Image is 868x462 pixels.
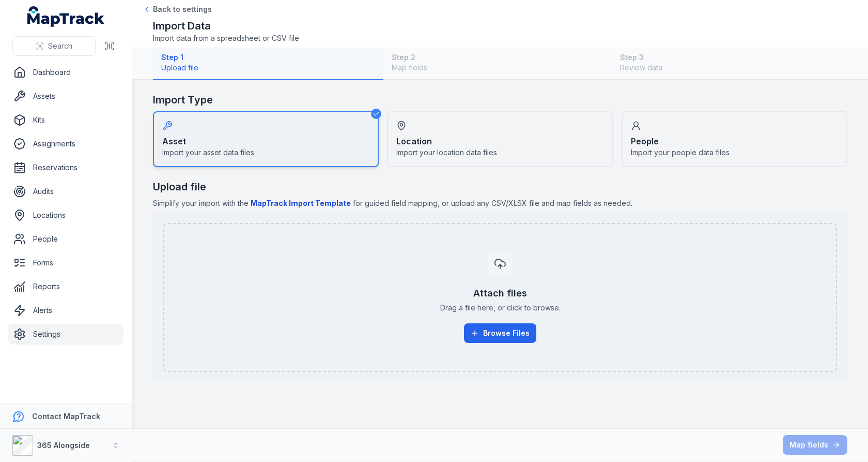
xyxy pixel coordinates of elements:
[48,41,72,51] span: Search
[631,147,730,158] span: Import your people data files
[396,147,497,158] span: Import your location data files
[162,135,186,147] strong: Asset
[8,276,123,297] a: Reports
[153,48,383,80] button: Step 1Upload file
[8,110,123,130] a: Kits
[8,229,123,249] a: People
[8,205,123,226] a: Locations
[162,147,254,158] span: Import your asset data files
[143,4,212,14] a: Back to settings
[12,36,96,56] button: Search
[8,324,123,345] a: Settings
[631,135,659,147] strong: People
[8,133,123,154] a: Assignments
[27,6,105,27] a: MapTrack
[8,181,123,202] a: Audits
[153,33,299,43] span: Import data from a spreadsheet or CSV file
[153,4,212,14] span: Back to settings
[8,86,123,107] a: Assets
[8,252,123,273] a: Forms
[464,323,536,343] button: Browse Files
[37,441,90,450] strong: 365 Alongside
[473,286,527,301] h3: Attach files
[153,93,847,107] h2: Import Type
[396,135,432,147] strong: Location
[8,62,123,83] a: Dashboard
[161,63,375,73] span: Upload file
[440,303,561,313] span: Drag a file here, or click to browse.
[32,412,100,421] strong: Contact MapTrack
[8,157,123,178] a: Reservations
[161,52,375,63] strong: Step 1
[153,19,299,33] h2: Import Data
[251,199,351,207] b: MapTrack Import Template
[8,300,123,321] a: Alerts
[153,180,847,194] h2: Upload file
[153,198,847,208] span: Simplify your import with the for guided field mapping, or upload any CSV/XLSX file and map field...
